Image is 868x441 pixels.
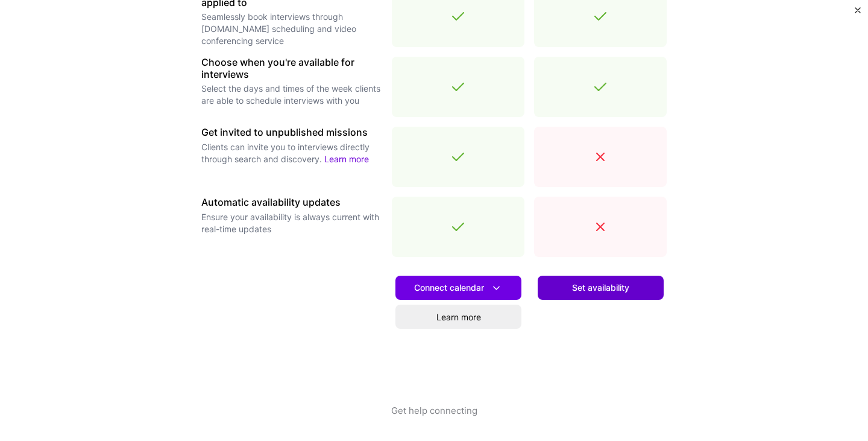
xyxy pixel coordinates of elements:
button: Set availability [538,276,664,300]
span: Connect calendar [414,282,503,294]
h3: Get invited to unpublished missions [201,127,382,138]
i: icon DownArrowWhite [490,282,503,294]
span: Set availability [572,282,629,294]
button: Get help connecting [391,404,477,441]
h3: Automatic availability updates [201,197,382,208]
p: Clients can invite you to interviews directly through search and discovery. [201,141,382,165]
a: Learn more [395,305,521,329]
p: Ensure your availability is always current with real-time updates [201,211,382,235]
button: Connect calendar [395,276,521,300]
a: Learn more [324,154,369,164]
p: Select the days and times of the week clients are able to schedule interviews with you [201,83,382,107]
p: Seamlessly book interviews through [DOMAIN_NAME] scheduling and video conferencing service [201,11,382,47]
h3: Choose when you're available for interviews [201,57,382,80]
button: Close [855,7,861,20]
